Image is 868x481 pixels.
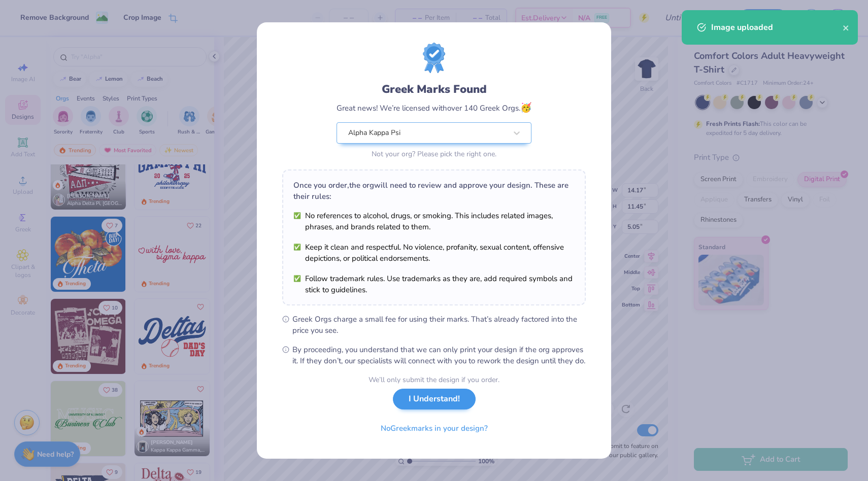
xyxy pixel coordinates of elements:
div: Not your org? Please pick the right one. [337,149,531,159]
li: No references to alcohol, drugs, or smoking. This includes related images, phrases, and brands re... [293,210,575,232]
div: Once you order, the org will need to review and approve your design. These are their rules: [293,180,575,202]
span: 🥳 [520,101,531,114]
span: Greek Orgs charge a small fee for using their marks. That’s already factored into the price you see. [292,314,586,336]
li: Keep it clean and respectful. No violence, profanity, sexual content, offensive depictions, or po... [293,242,575,264]
span: By proceeding, you understand that we can only print your design if the org approves it. If they ... [292,344,586,366]
div: Greek Marks Found [337,81,531,97]
button: close [843,21,850,33]
div: Image uploaded [711,21,843,33]
div: We’ll only submit the design if you order. [369,374,499,385]
div: Great news! We’re licensed with over 140 Greek Orgs. [337,101,531,115]
button: I Understand! [393,389,476,409]
img: license-marks-badge.png [423,43,445,73]
li: Follow trademark rules. Use trademarks as they are, add required symbols and stick to guidelines. [293,273,575,295]
button: NoGreekmarks in your design? [372,418,496,439]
